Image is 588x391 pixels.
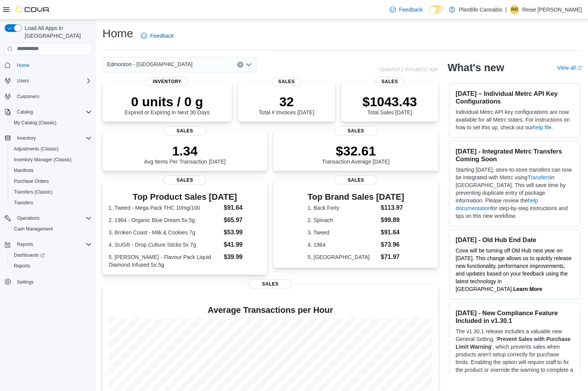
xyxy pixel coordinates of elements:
[272,77,301,86] span: Sales
[533,124,551,130] a: help file
[11,251,48,260] a: Dashboards
[456,166,574,220] p: Starting [DATE], store-to-store transfers can now be integrated with Metrc using in [GEOGRAPHIC_D...
[456,336,570,350] strong: Prevent Sales with Purchase Limit Warning
[14,226,53,232] span: Cash Management
[224,240,261,249] dd: $41.99
[144,143,226,159] p: 1.34
[308,216,378,224] dt: 2. Spinach
[399,6,422,13] span: Feedback
[308,229,378,236] dt: 3. Tweed
[163,175,206,185] span: Sales
[14,76,92,85] span: Users
[2,276,95,287] button: Settings
[14,200,33,206] span: Transfers
[8,224,95,234] button: Cash Management
[14,240,36,249] button: Reports
[14,107,92,117] span: Catalog
[557,65,582,71] a: View allExternal link
[14,189,52,195] span: Transfers (Classic)
[8,154,95,165] button: Inventory Manager (Classic)
[259,94,314,115] div: Total # Invoices [DATE]
[224,252,261,262] dd: $39.99
[381,252,404,262] dd: $71.97
[11,251,92,260] span: Dashboards
[456,236,574,244] h3: [DATE] - Old Hub End Date
[14,120,57,126] span: My Catalog (Classic)
[17,62,29,69] span: Home
[109,229,221,236] dt: 3. Broken Coast - Milk & Cookies 7g
[17,241,33,247] span: Reports
[8,117,95,128] button: My Catalog (Classic)
[11,118,92,127] span: My Catalog (Classic)
[138,28,177,43] a: Feedback
[2,91,95,102] button: Customers
[522,5,582,14] p: Reise [PERSON_NAME]
[249,279,292,289] span: Sales
[14,214,43,223] button: Operations
[17,215,40,221] span: Operations
[11,166,37,175] a: Manifests
[14,61,32,70] a: Home
[2,107,95,117] button: Catalog
[456,108,574,131] p: Individual Metrc API key configurations are now available for all Metrc states. For instructions ...
[362,94,417,115] div: Total Sales [DATE]
[125,94,210,109] p: 0 units / 0 g
[11,177,52,186] a: Purchase Orders
[459,5,503,14] p: Plantlife Cannabis
[2,60,95,71] button: Home
[109,241,221,249] dt: 4. SUGR - Drop Culture Sticks 5x.7g
[308,241,378,249] dt: 4. 1964
[107,60,193,69] span: Edmonton - [GEOGRAPHIC_DATA]
[14,214,92,223] span: Operations
[11,224,92,234] span: Cash Management
[14,240,92,249] span: Reports
[8,187,95,197] button: Transfers (Classic)
[109,216,221,224] dt: 2. 1964 - Organic Blue Dream 5x.5g
[17,109,33,115] span: Catalog
[17,135,36,141] span: Inventory
[14,134,39,143] button: Inventory
[11,155,75,164] a: Inventory Manager (Classic)
[11,224,56,234] a: Cash Management
[14,263,30,269] span: Reports
[375,77,404,86] span: Sales
[8,197,95,208] button: Transfers
[322,143,390,159] p: $32.61
[14,76,32,85] button: Users
[163,126,206,135] span: Sales
[259,94,314,109] p: 32
[387,2,426,17] a: Feedback
[334,175,377,185] span: Sales
[8,250,95,261] a: Dashboards
[22,24,92,40] span: Load All Apps in [GEOGRAPHIC_DATA]
[14,157,72,163] span: Inventory Manager (Classic)
[14,277,92,286] span: Settings
[17,78,29,84] span: Users
[8,176,95,187] button: Purchase Orders
[381,203,404,212] dd: $113.97
[429,5,445,13] input: Dark Mode
[381,216,404,225] dd: $99.89
[456,147,574,163] h3: [DATE] - Integrated Metrc Transfers Coming Soon
[456,309,574,324] h3: [DATE] - New Compliance Feature Included in v1.30.1
[14,167,34,174] span: Manifests
[237,62,243,68] button: Clear input
[11,144,92,154] span: Adjustments (Classic)
[11,198,36,207] a: Transfers
[11,155,92,164] span: Inventory Manager (Classic)
[8,261,95,271] button: Reports
[14,107,36,117] button: Catalog
[11,198,92,207] span: Transfers
[15,6,50,13] img: Cova
[11,144,62,154] a: Adjustments (Classic)
[144,143,226,165] div: Avg Items Per Transaction [DATE]
[14,92,92,101] span: Customers
[456,197,538,211] a: help documentation
[308,192,404,202] h3: Top Brand Sales [DATE]
[2,75,95,86] button: Users
[102,26,133,41] h1: Home
[17,94,39,100] span: Customers
[381,228,404,237] dd: $91.64
[17,279,34,285] span: Settings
